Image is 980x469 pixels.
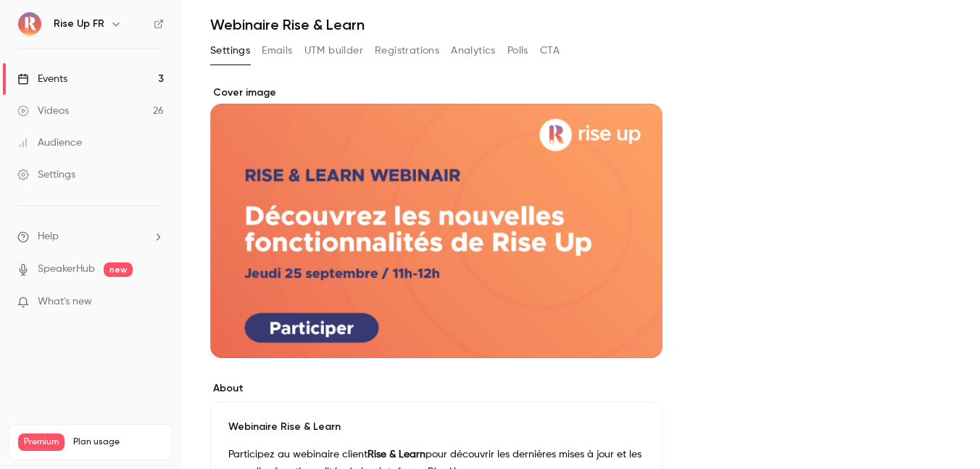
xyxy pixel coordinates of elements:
[210,86,663,358] section: Cover image
[367,449,425,460] strong: Rise & Learn
[104,262,133,277] span: new
[228,420,644,434] p: Webinaire Rise & Learn
[210,39,250,62] button: Settings
[375,39,439,62] button: Registrations
[210,381,663,396] label: About
[304,39,363,62] button: UTM builder
[73,436,163,448] span: Plan usage
[17,72,67,86] div: Events
[507,39,528,62] button: Polls
[54,17,104,31] h6: Rise Up FR
[17,136,82,150] div: Audience
[262,39,292,62] button: Emails
[210,86,663,100] label: Cover image
[38,294,92,310] span: What's new
[17,167,75,182] div: Settings
[146,296,164,309] iframe: Noticeable Trigger
[18,12,41,36] img: Rise Up FR
[17,229,164,244] li: help-dropdown-opener
[38,262,95,277] a: SpeakerHub
[17,104,69,118] div: Videos
[540,39,560,62] button: CTA
[38,229,59,244] span: Help
[451,39,496,62] button: Analytics
[18,433,65,451] span: Premium
[210,16,951,33] h1: Webinaire Rise & Learn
